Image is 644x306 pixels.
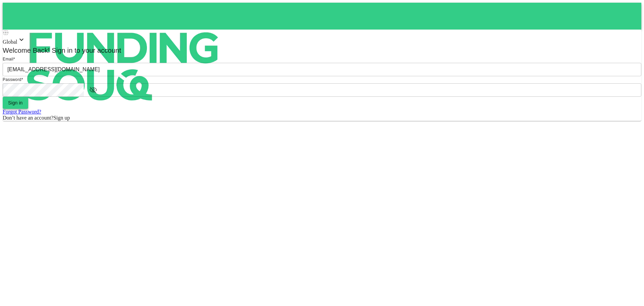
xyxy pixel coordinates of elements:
[3,77,21,82] span: Password
[53,115,70,121] span: Sign up
[50,47,121,54] span: Sign in to your account
[3,63,641,76] input: email
[3,3,244,130] img: logo
[3,57,13,61] span: Email
[3,115,53,121] span: Don’t have an account?
[3,109,41,115] a: Forgot Password?
[8,100,23,105] span: Sign in
[3,36,641,45] div: Global
[3,47,50,54] span: Welcome Back!
[3,3,641,30] a: logo
[3,83,84,97] input: password
[3,97,28,109] button: Sign in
